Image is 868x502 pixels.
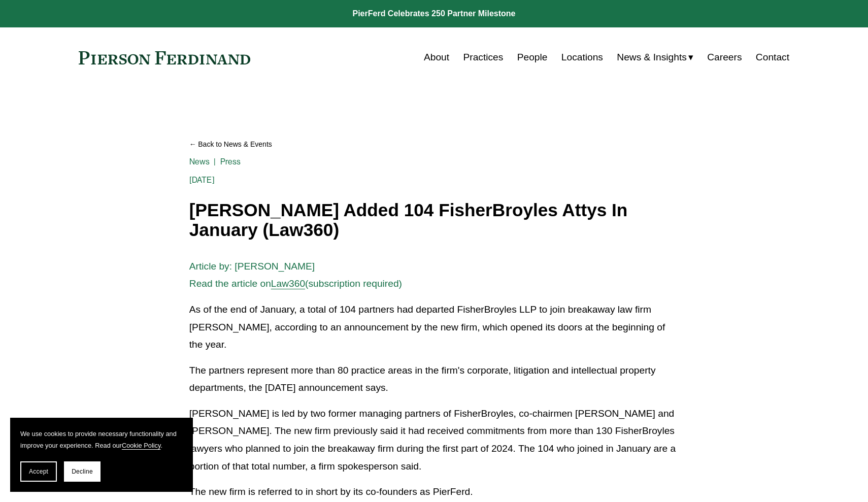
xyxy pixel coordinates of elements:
p: As of the end of January, a total of 104 partners had departed FisherBroyles LLP to join breakawa... [189,301,679,354]
span: (subscription required) [305,278,402,289]
a: Back to News & Events [189,136,679,153]
a: Law360 [271,278,305,289]
a: Cookie Policy [122,442,161,449]
p: The partners represent more than 80 practice areas in the firm's corporate, litigation and intell... [189,362,679,397]
span: [DATE] [189,175,215,185]
p: The new firm is referred to in short by its co-founders as PierFerd. [189,483,679,501]
h1: [PERSON_NAME] Added 104 FisherBroyles Attys In January (Law360) [189,200,679,240]
a: People [517,48,548,67]
p: We use cookies to provide necessary functionality and improve your experience. Read our . [20,428,183,451]
span: Accept [29,468,48,475]
button: Decline [64,461,101,482]
span: Article by: [PERSON_NAME] Read the article on [189,261,315,289]
a: Contact [756,48,789,67]
span: Decline [72,468,93,475]
a: Practices [463,48,503,67]
p: [PERSON_NAME] is led by two former managing partners of FisherBroyles, co-chairmen [PERSON_NAME] ... [189,405,679,475]
a: Press [220,157,241,166]
a: About [424,48,449,67]
a: folder dropdown [617,48,693,67]
a: News [189,157,210,166]
a: Careers [707,48,742,67]
span: News & Insights [617,49,687,66]
a: Locations [561,48,603,67]
section: Cookie banner [10,418,193,492]
button: Accept [20,461,57,482]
